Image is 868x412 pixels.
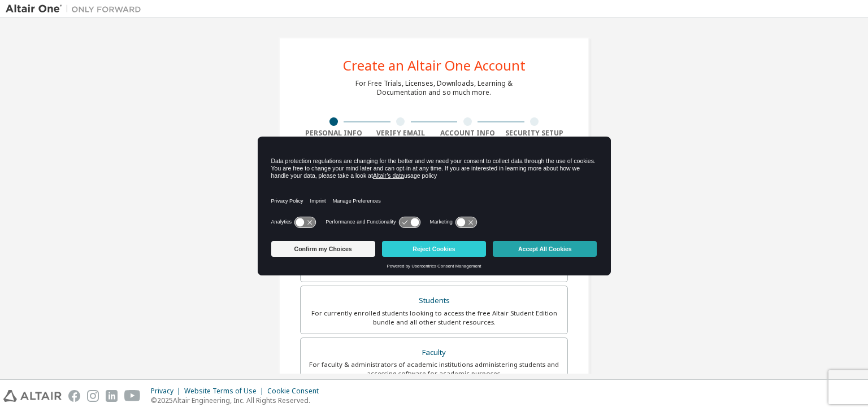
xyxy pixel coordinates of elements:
[87,390,99,402] img: instagram.svg
[124,390,141,402] img: youtube.svg
[307,345,561,361] div: Faculty
[307,360,561,378] div: For faculty & administrators of academic institutions administering students and accessing softwa...
[106,390,118,402] img: linkedin.svg
[307,293,561,309] div: Students
[307,309,561,327] div: For currently enrolled students looking to access the free Altair Student Edition bundle and all ...
[6,3,147,15] img: Altair One
[151,387,184,396] div: Privacy
[68,390,80,402] img: facebook.svg
[501,129,568,138] div: Security Setup
[367,129,435,138] div: Verify Email
[355,79,513,97] div: For Free Trials, Licenses, Downloads, Learning & Documentation and so much more.
[434,129,501,138] div: Account Info
[343,59,526,72] div: Create an Altair One Account
[184,387,267,396] div: Website Terms of Use
[151,396,325,405] p: © 2025 Altair Engineering, Inc. All Rights Reserved.
[3,390,62,402] img: altair_logo.svg
[267,387,325,396] div: Cookie Consent
[300,129,367,138] div: Personal Info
